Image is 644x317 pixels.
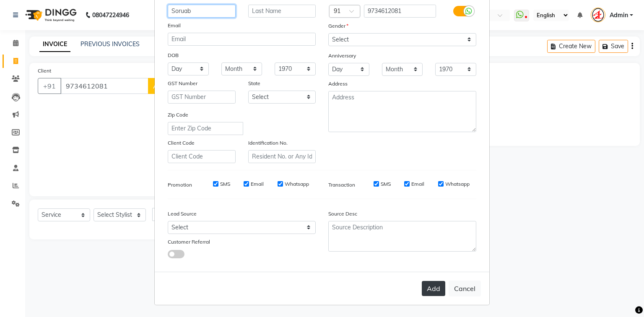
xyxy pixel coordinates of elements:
label: SMS [220,180,230,188]
input: Mobile [364,5,436,18]
input: First Name [168,5,236,18]
input: Client Code [168,150,236,163]
input: Last Name [248,5,316,18]
label: Whatsapp [285,180,309,188]
label: Transaction [328,181,355,189]
label: GST Number [168,80,197,87]
label: Client Code [168,139,195,147]
label: Lead Source [168,210,197,218]
label: DOB [168,52,179,59]
label: State [248,80,260,87]
button: Add [422,281,445,296]
input: Resident No. or Any Id [248,150,316,163]
label: Zip Code [168,111,188,119]
button: Cancel [449,281,481,296]
label: Whatsapp [445,180,470,188]
label: Address [328,80,348,88]
label: Gender [328,22,348,30]
label: Anniversary [328,52,356,60]
input: Email [168,33,316,46]
label: Source Desc [328,210,357,218]
label: Email [168,22,181,29]
label: Email [251,180,264,188]
input: GST Number [168,91,236,104]
label: Identification No. [248,139,288,147]
label: Customer Referral [168,238,210,246]
input: Enter Zip Code [168,122,243,135]
label: Email [411,180,424,188]
label: Promotion [168,181,192,189]
label: SMS [381,180,391,188]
